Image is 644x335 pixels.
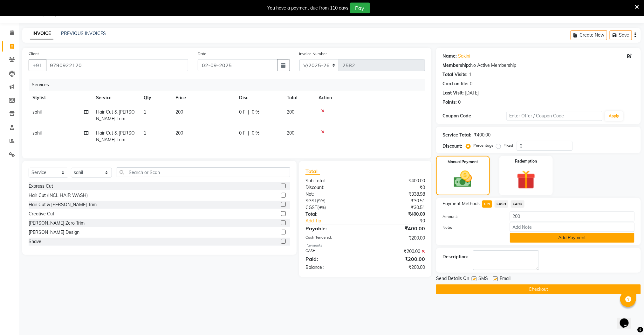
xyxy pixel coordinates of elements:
label: Client [29,51,39,57]
a: Add Tip [301,218,376,224]
span: Send Details On [436,275,469,283]
div: Balance : [301,264,365,271]
div: Creative Cut [29,211,54,217]
span: 0 F [239,109,245,115]
div: No Active Membership [442,62,634,69]
span: SMS [478,275,488,283]
div: ₹400.00 [365,225,430,232]
div: ₹200.00 [365,235,430,241]
a: INVOICE [30,28,53,39]
span: 200 [287,130,294,136]
label: Redemption [515,158,537,164]
button: Apply [605,111,623,121]
div: Name: [442,53,457,59]
div: Paid: [301,255,365,263]
label: Invoice Number [299,51,327,57]
div: Net: [301,191,365,198]
div: Hair Cut & [PERSON_NAME] Trim [29,201,97,208]
div: Last Visit: [442,90,464,96]
th: Qty [140,91,172,105]
span: Hair Cut & [PERSON_NAME] Trim [96,109,135,122]
div: [DATE] [465,90,479,96]
button: Pay [350,3,370,13]
div: Sub Total: [301,178,365,184]
span: CASH [495,200,508,208]
a: PREVIOUS INVOICES [61,31,106,36]
button: Save [610,30,632,40]
input: Search or Scan [117,167,291,177]
span: 0 % [252,109,259,115]
a: Sakini [458,53,470,59]
div: Hair Cut (INCL HAIR WASH) [29,192,88,199]
th: Service [92,91,140,105]
span: CARD [511,200,524,208]
input: Add Note [510,222,634,232]
span: CGST [305,205,317,210]
div: ₹30.51 [365,204,430,211]
span: Total [305,168,320,175]
label: Percentage [473,143,494,148]
th: Disc [235,91,283,105]
th: Stylist [29,91,92,105]
div: ₹0 [376,218,430,224]
img: _gift.svg [511,168,541,192]
span: Payment Methods [442,200,480,207]
label: Amount: [438,214,505,220]
div: Payments [305,243,425,248]
input: Amount [510,212,634,221]
span: 200 [175,109,183,115]
div: Description: [442,254,468,260]
th: Price [172,91,235,105]
span: 200 [175,130,183,136]
span: Email [500,275,510,283]
span: 9% [319,205,325,210]
input: Enter Offer / Coupon Code [507,111,603,121]
th: Total [283,91,315,105]
iframe: chat widget [617,310,638,329]
div: Service Total: [442,132,471,138]
span: UPI [482,200,492,208]
span: | [248,130,249,136]
div: Coupon Code [442,113,506,119]
div: Services [29,79,430,91]
div: Total: [301,211,365,218]
span: 1 [144,109,146,115]
div: ₹400.00 [365,211,430,218]
th: Action [315,91,425,105]
button: Checkout [436,284,641,294]
div: Points: [442,99,457,106]
span: Hair Cut & [PERSON_NAME] Trim [96,130,135,143]
div: Membership: [442,62,470,69]
div: ₹400.00 [474,132,490,138]
div: ₹30.51 [365,198,430,204]
div: [PERSON_NAME] Design [29,229,79,236]
div: ( ) [301,204,365,211]
div: Cash Tendered: [301,235,365,241]
div: ₹400.00 [365,178,430,184]
div: ₹338.98 [365,191,430,198]
div: 0 [470,80,472,87]
span: sahil [32,130,42,136]
span: 0 F [239,130,245,136]
div: Card on file: [442,80,469,87]
div: Total Visits: [442,71,468,78]
label: Manual Payment [448,159,478,165]
div: ₹0 [365,184,430,191]
div: 1 [469,71,471,78]
div: Discount: [442,143,462,150]
button: Add Payment [510,233,634,243]
div: ( ) [301,198,365,204]
div: Express Cut [29,183,53,190]
div: Payable: [301,225,365,232]
label: Note: [438,225,505,230]
div: Discount: [301,184,365,191]
div: Shave [29,238,41,245]
span: | [248,109,249,115]
img: _cash.svg [448,169,478,190]
button: Create New [571,30,607,40]
div: You have a payment due from 110 days [268,5,349,11]
input: Search by Name/Mobile/Email/Code [46,59,188,71]
div: ₹200.00 [365,264,430,271]
span: sahil [32,109,42,115]
span: SGST [305,198,317,204]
